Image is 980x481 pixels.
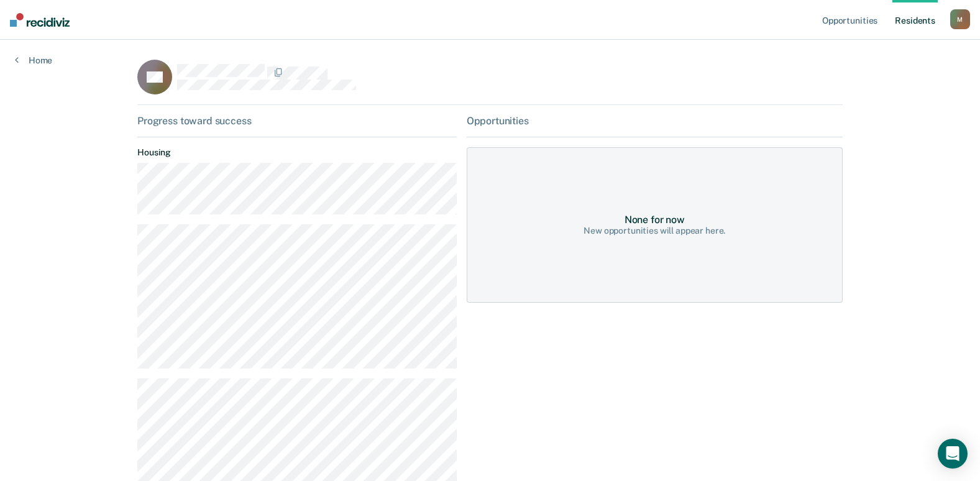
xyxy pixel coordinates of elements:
a: Home [15,55,52,66]
div: Progress toward success [137,115,457,127]
div: Opportunities [467,115,843,127]
div: New opportunities will appear here. [584,226,725,236]
dt: Housing [137,147,457,158]
img: Recidiviz [10,13,70,27]
button: M [950,9,970,29]
div: None for now [625,214,685,226]
div: Open Intercom Messenger [938,439,968,469]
